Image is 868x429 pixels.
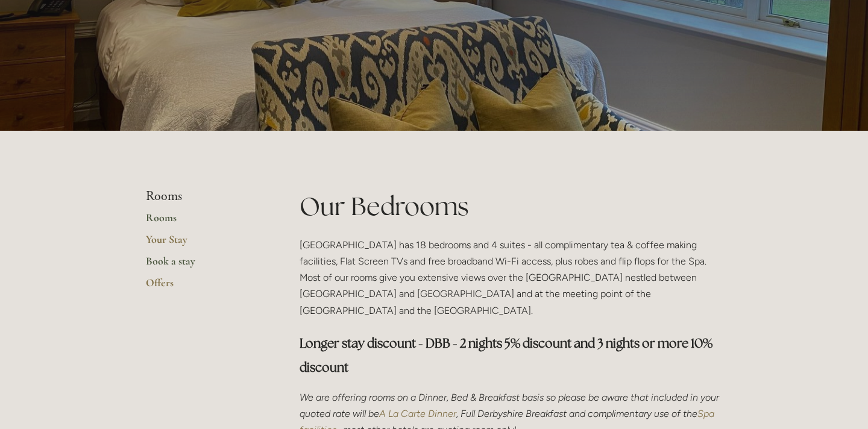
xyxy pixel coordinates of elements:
h1: Our Bedrooms [300,189,722,224]
a: A La Carte Dinner [379,408,456,419]
li: Rooms [146,189,261,204]
a: Book a stay [146,254,261,276]
em: , Full Derbyshire Breakfast and complimentary use of the [456,408,697,419]
em: We are offering rooms on a Dinner, Bed & Breakfast basis so please be aware that included in your... [300,392,722,419]
a: Offers [146,276,261,298]
strong: Longer stay discount - DBB - 2 nights 5% discount and 3 nights or more 10% discount [300,335,715,375]
a: Rooms [146,211,261,233]
a: Your Stay [146,233,261,254]
p: [GEOGRAPHIC_DATA] has 18 bedrooms and 4 suites - all complimentary tea & coffee making facilities... [300,237,722,319]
